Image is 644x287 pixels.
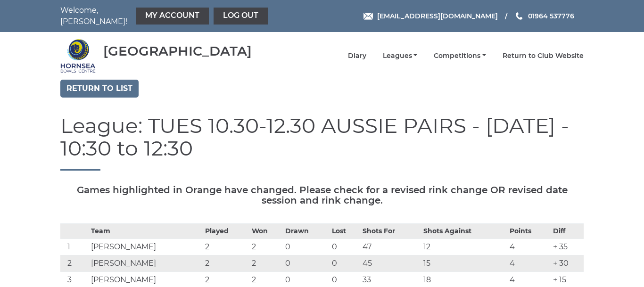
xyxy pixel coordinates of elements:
[60,38,96,74] img: Hornsea Bowls Centre
[283,238,329,255] td: 0
[60,80,139,98] a: Return to list
[507,223,551,238] th: Points
[249,223,283,238] th: Won
[89,223,203,238] th: Team
[421,255,507,271] td: 15
[507,238,551,255] td: 4
[434,51,486,60] a: Competitions
[360,223,421,238] th: Shots For
[60,255,89,271] td: 2
[330,255,360,271] td: 0
[516,12,522,20] img: Phone us
[203,223,249,238] th: Played
[60,114,584,171] h1: League: TUES 10.30-12.30 AUSSIE PAIRS - [DATE] - 10:30 to 12:30
[89,238,203,255] td: [PERSON_NAME]
[203,238,249,255] td: 2
[214,8,268,25] a: Log out
[249,238,283,255] td: 2
[103,44,252,58] div: [GEOGRAPHIC_DATA]
[528,12,574,20] span: 01964 537776
[89,255,203,271] td: [PERSON_NAME]
[363,13,373,20] img: Email
[551,255,584,271] td: + 30
[283,255,329,271] td: 0
[377,12,498,20] span: [EMAIL_ADDRESS][DOMAIN_NAME]
[360,255,421,271] td: 45
[203,255,249,271] td: 2
[330,223,360,238] th: Lost
[330,238,360,255] td: 0
[503,51,584,60] a: Return to Club Website
[348,51,366,60] a: Diary
[360,238,421,255] td: 47
[283,223,329,238] th: Drawn
[363,11,498,21] a: Email [EMAIL_ADDRESS][DOMAIN_NAME]
[507,255,551,271] td: 4
[136,8,209,25] a: My Account
[551,223,584,238] th: Diff
[60,238,89,255] td: 1
[60,5,270,27] nav: Welcome, [PERSON_NAME]!
[383,51,418,60] a: Leagues
[421,223,507,238] th: Shots Against
[60,185,584,205] h5: Games highlighted in Orange have changed. Please check for a revised rink change OR revised date ...
[551,238,584,255] td: + 35
[249,255,283,271] td: 2
[421,238,507,255] td: 12
[514,11,574,21] a: Phone us 01964 537776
